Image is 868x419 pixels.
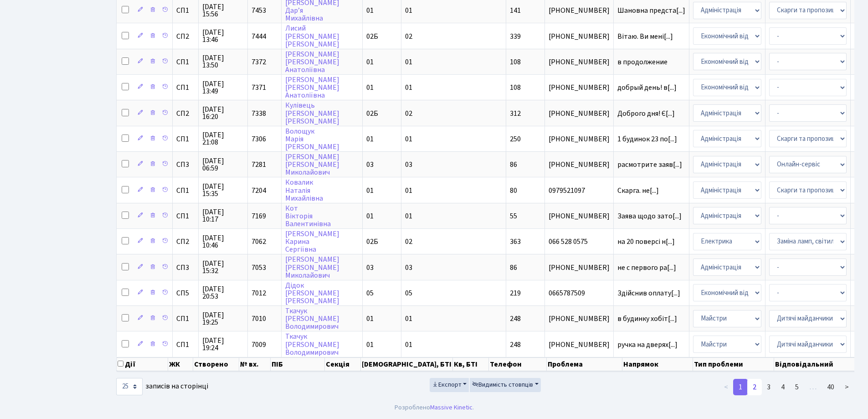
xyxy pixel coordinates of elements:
a: [PERSON_NAME][PERSON_NAME]Миколайович [285,152,339,177]
span: [PHONE_NUMBER] [549,135,610,143]
span: 219 [510,288,521,298]
span: [DATE] 19:25 [202,311,244,326]
span: 7204 [252,186,266,196]
span: СП1 [176,315,195,322]
a: 2 [747,379,762,395]
th: ПІБ [271,357,324,371]
span: СП2 [176,238,195,245]
a: 4 [776,379,790,395]
a: Ткачук[PERSON_NAME]Володимирович [285,332,339,357]
span: [DATE] 15:56 [202,3,244,18]
span: не с первого ра[...] [617,263,676,273]
span: 01 [405,314,412,324]
span: Видимість стовпців [472,380,533,389]
span: 108 [510,83,521,93]
span: 7338 [252,109,266,119]
span: 1 будинок 23 по[...] [617,134,677,144]
a: 1 [733,379,748,395]
th: Кв, БТІ [453,357,489,371]
th: Телефон [489,357,547,371]
a: [PERSON_NAME]КаринаСергіївна [285,229,339,254]
span: [PHONE_NUMBER] [549,58,610,66]
th: Тип проблеми [693,357,774,371]
span: 80 [510,186,517,196]
span: 01 [366,186,374,196]
a: 40 [822,379,840,395]
span: 7010 [252,314,266,324]
span: [DATE] 13:46 [202,29,244,43]
span: 02 [405,237,412,247]
span: Скарга. не[...] [617,186,659,196]
span: СП3 [176,161,195,168]
span: [DATE] 19:24 [202,337,244,352]
span: 01 [405,134,412,144]
span: [DATE] 15:35 [202,183,244,197]
span: 01 [405,340,412,350]
label: записів на сторінці [116,378,208,395]
span: 7169 [252,211,266,221]
a: ВолощукМарія[PERSON_NAME] [285,126,339,152]
span: [PHONE_NUMBER] [549,110,610,117]
a: [PERSON_NAME][PERSON_NAME]Анатоліївна [285,49,339,75]
span: 339 [510,31,521,41]
span: 7281 [252,160,266,170]
a: Ткачук[PERSON_NAME]Володимирович [285,306,339,331]
span: Здійснив оплату[...] [617,288,680,298]
span: [DATE] 15:32 [202,260,244,274]
span: в продолжение [617,58,685,66]
th: ЖК [168,357,193,371]
th: Проблема [547,357,622,371]
div: Розроблено . [395,403,474,413]
span: [DATE] 13:50 [202,54,244,69]
span: СП5 [176,290,195,297]
span: 02Б [366,31,378,41]
span: СП1 [176,212,195,220]
a: Кулівець[PERSON_NAME][PERSON_NAME] [285,101,339,126]
span: 01 [366,57,374,67]
span: 02 [405,109,412,119]
th: № вх. [239,357,271,371]
span: 03 [405,160,412,170]
select: записів на сторінці [116,378,143,395]
a: [PERSON_NAME][PERSON_NAME]Анатоліївна [285,75,339,100]
span: 01 [366,211,374,221]
span: [DATE] 10:46 [202,234,244,249]
a: 3 [761,379,776,395]
span: Доброго дня! Є[...] [617,109,675,119]
span: 7444 [252,31,266,41]
span: 02Б [366,109,378,119]
span: Шановна предста[...] [617,5,685,16]
button: Видимість стовпців [470,378,541,392]
span: СП2 [176,110,195,117]
span: 01 [366,83,374,93]
a: [PERSON_NAME][PERSON_NAME]Миколайович [285,255,339,280]
span: [PHONE_NUMBER] [549,161,610,168]
span: 01 [405,83,412,93]
span: 05 [405,288,412,298]
span: 86 [510,263,517,273]
span: [PHONE_NUMBER] [549,7,610,14]
span: 02 [405,31,412,41]
a: Massive Kinetic [430,403,473,412]
span: 7053 [252,263,266,273]
span: 248 [510,340,521,350]
span: 312 [510,109,521,119]
span: [PHONE_NUMBER] [549,341,610,348]
span: 0979521097 [549,187,610,194]
span: 01 [366,340,374,350]
span: 01 [366,134,374,144]
span: [DATE] 20:53 [202,285,244,300]
span: 7062 [252,237,266,247]
span: [PHONE_NUMBER] [549,212,610,220]
span: [DATE] 16:20 [202,106,244,120]
span: 03 [405,263,412,273]
span: 7372 [252,57,266,67]
span: расмотрите заяв[...] [617,160,682,170]
span: 01 [405,5,412,16]
span: СП1 [176,135,195,143]
span: [PHONE_NUMBER] [549,264,610,271]
span: [PHONE_NUMBER] [549,33,610,40]
a: > [839,379,854,395]
span: 55 [510,211,517,221]
span: 02Б [366,237,378,247]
